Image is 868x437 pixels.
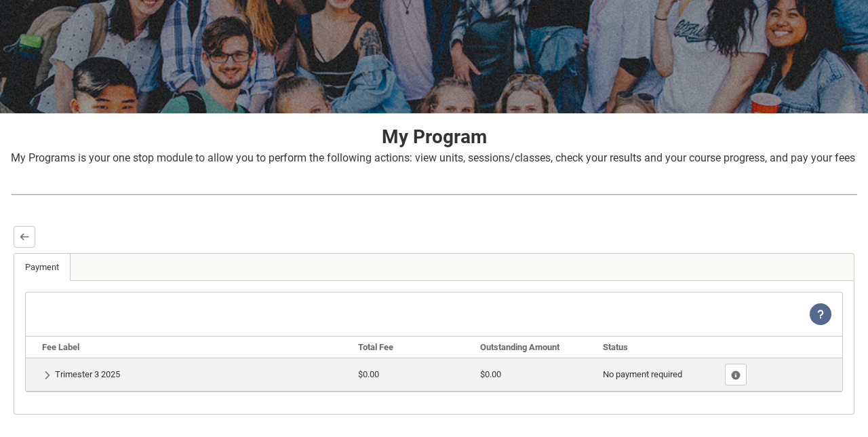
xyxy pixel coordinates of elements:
button: Back [14,226,35,248]
td: No payment required [597,358,720,391]
b: Status [603,342,628,352]
lightning-formatted-number: $0.00 [480,369,501,379]
b: Fee Label [42,342,79,352]
b: Total Fee [358,342,393,352]
a: Payment [14,254,71,281]
lightning-formatted-number: $0.00 [358,369,379,379]
img: REDU_GREY_LINE [11,187,857,202]
span: View Help [810,309,831,319]
strong: My Program [382,126,487,148]
b: Outstanding Amount [480,342,559,352]
span: My Programs is your one stop module to allow you to perform the following actions: view units, se... [11,151,855,164]
button: Show Fee Lines [725,364,747,385]
lightning-icon: View Help [810,303,831,326]
td: Trimester 3 2025 [26,358,353,391]
button: Show Details [42,370,53,381]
